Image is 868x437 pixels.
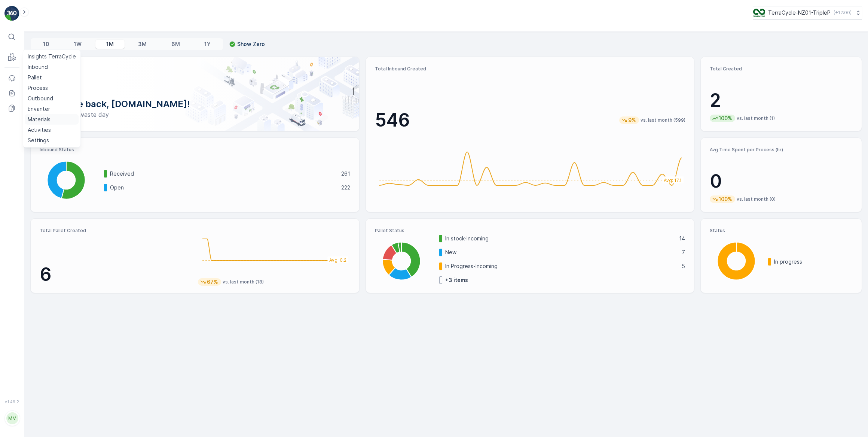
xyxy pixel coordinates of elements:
p: Inbound Status [40,147,350,153]
p: 7 [682,249,685,256]
p: In progress [774,258,853,265]
p: Welcome back, [DOMAIN_NAME]! [43,98,347,110]
p: 1D [43,40,49,48]
p: 67% [206,278,219,286]
p: Pallet Status [375,228,685,234]
p: 261 [341,170,350,177]
p: 546 [375,109,410,131]
p: Received [110,170,336,177]
p: Open [110,184,336,191]
span: v 1.49.2 [4,400,19,404]
button: TerraCycle-NZ01-TripleP(+12:00) [753,6,862,19]
p: New [445,249,677,256]
img: logo [4,6,19,21]
p: Avg Time Spent per Process (hr) [710,147,853,153]
p: 1W [74,40,82,48]
p: 100% [718,115,733,122]
p: 6 [40,263,192,286]
p: vs. last month (1) [737,115,775,121]
p: 14 [679,235,685,242]
p: Total Pallet Created [40,228,192,234]
p: 100% [718,195,733,203]
p: 1Y [204,40,211,48]
p: ( +12:00 ) [834,10,852,16]
img: TC_7kpGtVS.png [753,9,765,17]
p: 222 [341,184,350,191]
p: 1M [106,40,114,48]
p: TerraCycle-NZ01-TripleP [768,9,831,16]
p: Show Zero [237,40,265,48]
p: 5 [682,262,685,270]
p: In Progress-Incoming [445,262,677,270]
p: vs. last month (18) [223,279,264,285]
p: Have a zero-waste day [43,110,347,119]
p: Total Inbound Created [375,66,685,72]
p: 0 [710,170,853,192]
p: 6M [171,40,180,48]
p: 2 [710,89,853,112]
p: vs. last month (0) [737,196,776,202]
p: 9% [627,116,637,124]
div: MM [6,412,18,424]
p: 3M [138,40,147,48]
p: Status [710,228,853,234]
p: Total Created [710,66,853,72]
p: vs. last month (599) [641,117,685,123]
p: + 3 items [445,276,468,284]
button: MM [4,406,19,431]
p: In stock-Incoming [445,235,675,242]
